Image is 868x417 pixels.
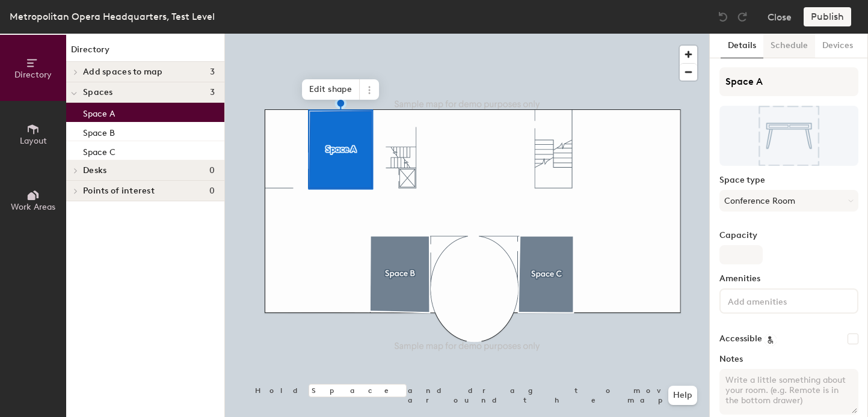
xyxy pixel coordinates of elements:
[210,67,215,77] span: 3
[736,11,748,23] img: Redo
[668,386,697,405] button: Help
[83,105,115,119] p: Space A
[11,202,55,212] span: Work Areas
[83,67,163,77] span: Add spaces to map
[83,144,115,157] p: Space C
[815,34,860,58] button: Devices
[721,34,763,58] button: Details
[83,186,155,196] span: Points of interest
[768,7,792,26] button: Close
[302,79,360,100] span: Edit shape
[719,175,858,185] label: Space type
[719,106,858,166] img: The space named Space A
[763,34,815,58] button: Schedule
[83,124,115,138] p: Space B
[725,293,834,308] input: Add amenities
[20,136,47,146] span: Layout
[209,186,215,196] span: 0
[719,334,762,344] label: Accessible
[14,70,52,80] span: Directory
[210,88,215,97] span: 3
[719,355,858,364] label: Notes
[10,9,215,24] div: Metropolitan Opera Headquarters, Test Level
[66,43,224,62] h1: Directory
[717,11,729,23] img: Undo
[209,166,215,175] span: 0
[83,166,106,175] span: Desks
[719,231,858,240] label: Capacity
[719,274,858,284] label: Amenities
[719,190,858,212] button: Conference Room
[83,88,113,97] span: Spaces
